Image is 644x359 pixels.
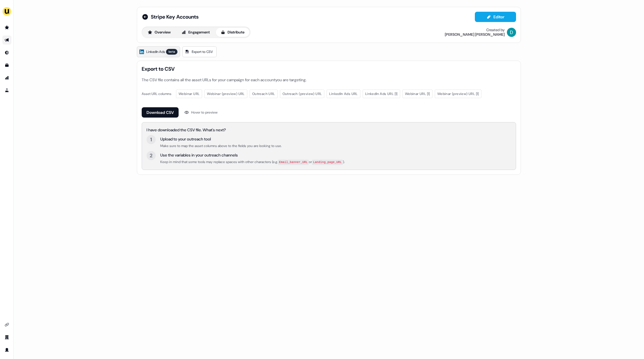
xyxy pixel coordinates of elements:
[507,28,516,37] img: David
[2,48,11,57] a: Go to Inbound
[177,28,215,37] button: Engagement
[252,91,275,97] span: Outreach URL
[150,136,152,143] div: 1
[2,320,11,329] a: Go to integrations
[365,91,398,97] span: LinkedIn Ads URL [1]
[283,91,322,97] span: Outreach (preview) URL
[2,61,11,70] a: Go to templates
[191,110,218,115] div: Hover to preview
[312,160,343,165] code: Landing_page_URL
[160,159,345,165] div: Keep in mind that some tools may replace spaces with other characters (e.g. or ).
[182,46,217,57] a: Export to CSV
[150,152,153,159] div: 2
[2,73,11,82] a: Go to attribution
[278,160,309,165] code: Email_banner_URL
[207,91,244,97] span: Webinar (preview) URL
[160,143,282,149] div: Make sure to map the asset columns above to the fields you are looking to use.
[486,28,505,32] div: Created by
[137,46,180,57] a: LinkedIn Adsbeta
[179,91,199,97] span: Webinar URL
[475,15,516,21] a: Editor
[147,127,511,133] div: I have downloaded the CSV file. What's next?
[143,28,175,37] button: Overview
[2,345,11,354] a: Go to profile
[142,91,171,97] div: Asset URL columns
[445,32,505,37] div: [PERSON_NAME] [PERSON_NAME]
[192,49,213,55] span: Export to CSV
[151,13,199,20] span: Stripe Key Accounts
[166,49,177,55] div: beta
[2,35,11,45] a: Go to outbound experience
[2,23,11,32] a: Go to prospects
[405,91,430,97] span: Webinar URL [1]
[475,12,516,22] button: Editor
[142,77,516,83] div: The CSV file contains all the asset URLs for your campaign for each account you are targeting.
[2,333,11,342] a: Go to team
[142,107,179,118] button: Download CSV
[329,91,357,97] span: LinkedIn Ads URL
[146,49,165,55] span: LinkedIn Ads
[160,136,282,142] div: Upload to your outreach tool
[160,152,345,158] div: Use the variables in your outreach channels
[142,66,516,72] span: Export to CSV
[2,86,11,95] a: Go to experiments
[437,91,479,97] span: Webinar (preview) URL [1]
[216,28,249,37] button: Distribute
